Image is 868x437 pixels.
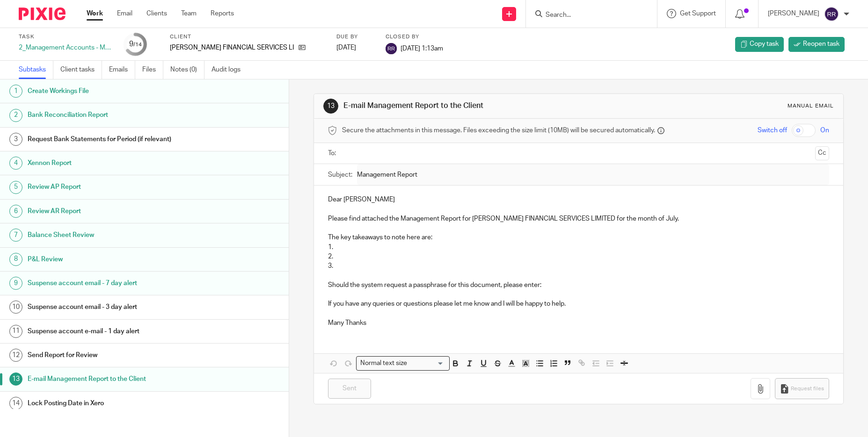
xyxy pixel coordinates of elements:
span: Reopen task [803,39,839,49]
div: 8 [9,253,22,266]
input: Search for option [410,358,444,368]
p: [PERSON_NAME] FINANCIAL SERVICES LIMITED [170,43,294,52]
div: 2 [9,109,22,122]
p: Should the system request a passphrase for this document, please enter: [328,280,830,290]
input: Sent [328,379,371,399]
p: [PERSON_NAME] [768,9,819,18]
div: Search for option [356,356,450,371]
a: Clients [146,9,167,18]
a: Files [142,61,163,79]
div: 14 [9,397,22,410]
h1: Send Report for Review [28,348,196,362]
a: Copy task [735,37,784,52]
h1: P&L Review [28,252,196,266]
span: Normal text size [358,358,409,368]
div: 9 [9,277,22,290]
span: Request files [791,385,824,393]
span: [DATE] 1:13am [401,45,443,51]
img: Pixie [19,7,66,20]
h1: Xennon Report [28,156,196,170]
p: The key takeaways to note here are: [328,233,830,242]
p: Please find attached the Management Report for [PERSON_NAME] FINANCIAL SERVICES LIMITED for the m... [328,214,830,223]
h1: E-mail Management Report to the Client [28,372,196,386]
h1: Suspense account email - 7 day alert [28,276,196,290]
label: Task [19,33,112,41]
div: 9 [129,39,142,50]
h1: E-mail Management Report to the Client [343,101,599,111]
h1: Review AR Report [28,204,196,218]
img: svg%3E [824,7,839,21]
a: Client tasks [60,61,102,79]
div: [DATE] [336,43,374,52]
h1: Lock Posting Date in Xero [28,396,196,410]
h1: Suspense account e-mail - 1 day alert [28,324,196,338]
div: 1 [9,85,22,98]
h1: Create Workings File [28,84,196,98]
label: To: [328,149,338,158]
div: 2_Management Accounts - Monthly - NEW [19,43,112,52]
a: Emails [109,61,135,79]
label: Client [170,33,325,41]
div: 7 [9,229,22,242]
label: Due by [336,33,374,41]
a: Team [181,9,197,18]
div: 12 [9,349,22,362]
span: Secure the attachments in this message. Files exceeding the size limit (10MB) will be secured aut... [342,126,655,135]
small: /14 [133,42,142,47]
a: Notes (0) [170,61,204,79]
a: Reopen task [788,37,845,52]
label: Subject: [328,170,352,179]
p: 2. [328,252,830,261]
h1: Request Bank Statements for Period (if relevant) [28,132,196,146]
div: 13 [9,373,22,386]
button: Request files [775,378,829,399]
a: Audit logs [212,61,248,79]
p: Many Thanks [328,318,830,328]
img: svg%3E [386,43,397,54]
a: Reports [211,9,234,18]
div: 6 [9,205,22,218]
h1: Suspense account email - 3 day alert [28,300,196,314]
button: Cc [815,146,829,160]
div: 3 [9,133,22,146]
a: Work [87,9,103,18]
div: Manual email [788,102,834,110]
input: Search [545,11,629,20]
a: Subtasks [19,61,53,79]
p: 1. [328,243,830,252]
span: Switch off [758,126,787,135]
div: 5 [9,181,22,194]
label: Closed by [386,33,443,41]
div: 10 [9,301,22,314]
p: Dear [PERSON_NAME] [328,195,830,204]
span: Get Support [680,10,716,17]
h1: Bank Reconciliation Report [28,108,196,122]
h1: Balance Sheet Review [28,228,196,242]
div: 11 [9,325,22,338]
p: 3. [328,261,830,271]
span: Copy task [750,39,779,49]
p: If you have any queries or questions please let me know and I will be happy to help. [328,299,830,308]
span: On [820,126,829,135]
a: Email [117,9,132,18]
div: 4 [9,157,22,170]
h1: Review AP Report [28,180,196,194]
div: 13 [323,99,338,114]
